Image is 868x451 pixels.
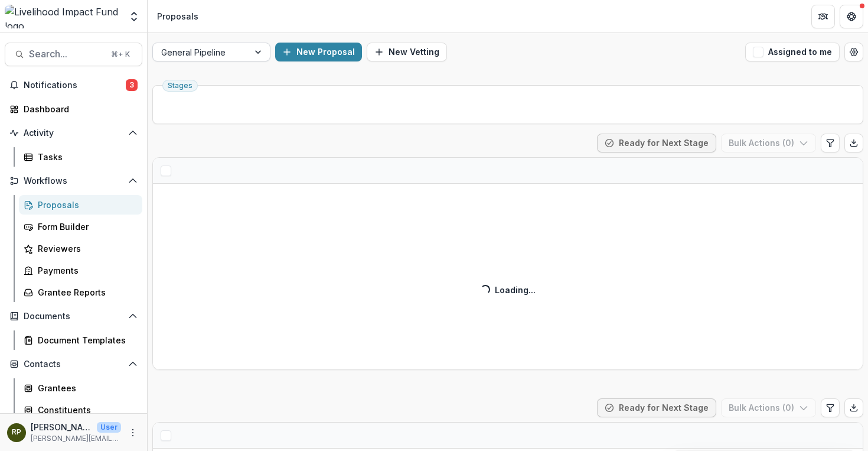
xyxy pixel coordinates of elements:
div: Grantees [38,382,133,394]
button: Open Documents [5,307,142,326]
button: Notifications3 [5,76,142,95]
button: Partners [811,5,835,28]
div: Grantee Reports [38,286,133,298]
span: 3 [126,79,138,91]
p: [PERSON_NAME][EMAIL_ADDRESS][DOMAIN_NAME] [31,433,121,444]
button: New Proposal [275,43,362,61]
div: Rachel Proefke [12,429,21,436]
div: Proposals [38,199,133,211]
p: [PERSON_NAME] [31,421,92,433]
button: Open Activity [5,124,142,142]
div: Constituents [38,404,133,416]
nav: breadcrumb [152,8,203,25]
a: Grantee Reports [19,283,142,302]
span: Contacts [24,359,123,369]
a: Reviewers [19,239,142,258]
button: Assigned to me [745,43,840,61]
div: Form Builder [38,220,133,233]
span: Activity [24,128,123,138]
a: Grantees [19,378,142,398]
button: New Vetting [367,43,447,61]
a: Constituents [19,400,142,420]
p: User [97,422,121,433]
button: Open Workflows [5,171,142,190]
span: Stages [168,82,192,90]
button: More [126,426,140,440]
div: Payments [38,264,133,277]
div: Dashboard [24,103,133,115]
a: Document Templates [19,330,142,350]
button: Open entity switcher [126,5,142,28]
div: Reviewers [38,242,133,255]
button: Search... [5,43,142,66]
span: Notifications [24,80,126,90]
a: Payments [19,261,142,280]
div: Tasks [38,151,133,163]
button: Open table manager [844,43,863,61]
div: Proposals [157,10,198,22]
a: Dashboard [5,99,142,119]
a: Proposals [19,195,142,215]
span: Search... [29,48,104,60]
img: Livelihood Impact Fund logo [5,5,121,28]
div: ⌘ + K [109,48,132,61]
span: Workflows [24,176,123,186]
button: Open Contacts [5,355,142,374]
div: Document Templates [38,334,133,346]
span: Documents [24,312,123,322]
a: Tasks [19,147,142,167]
a: Form Builder [19,217,142,236]
button: Get Help [840,5,863,28]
